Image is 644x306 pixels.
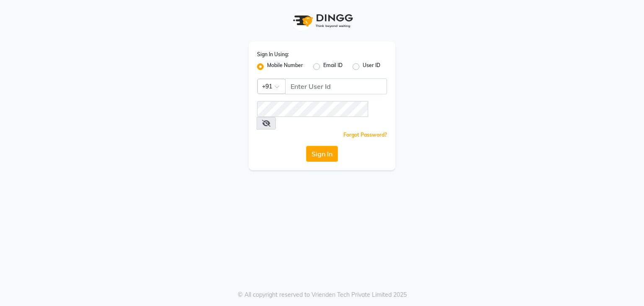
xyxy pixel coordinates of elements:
label: User ID [363,62,380,72]
label: Sign In Using: [257,51,289,58]
label: Email ID [323,62,343,72]
input: Username [257,101,368,117]
label: Mobile Number [267,62,303,72]
button: Sign In [306,146,338,162]
a: Forgot Password? [343,132,387,138]
img: logo1.svg [288,8,356,33]
input: Username [285,78,387,94]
